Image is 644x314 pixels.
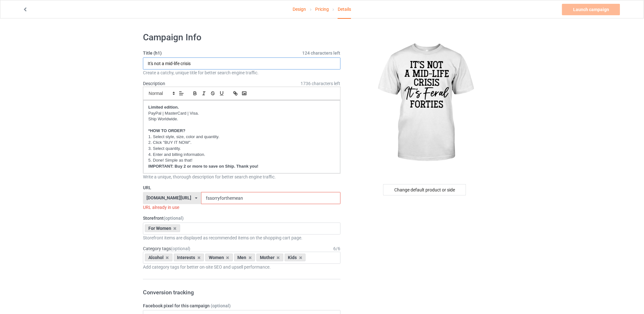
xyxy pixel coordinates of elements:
div: For Women [145,224,180,232]
div: Details [338,0,351,19]
span: (optional) [211,303,231,308]
label: Description [143,81,165,86]
div: Alcohol [145,254,173,261]
div: 6 / 6 [334,245,341,252]
span: (optional) [171,246,190,251]
p: 1. Select style, size, color and quantity. [148,134,335,140]
label: Category tags [143,245,190,252]
div: Add category tags for better on-site SEO and upsell performance. [143,264,341,270]
div: URL already in use [143,204,341,210]
span: (optional) [164,216,184,221]
div: Change default product or side [383,184,466,196]
div: Write a unique, thorough description for better search engine traffic. [143,174,341,180]
p: Ship Worldwide. [148,116,335,122]
p: 3. Select quantity. [148,146,335,152]
span: 124 characters left [302,50,341,56]
a: Design [293,0,306,18]
h3: Conversion tracking [143,289,341,296]
div: Mother [256,254,283,261]
strong: IMPORTANT: Buy 2 or more to save on Ship. Thank you! [148,164,258,169]
p: 4. Enter and billing information. [148,152,335,158]
p: 5. Done! Simple as that! [148,157,335,164]
div: Create a catchy, unique title for better search engine traffic. [143,70,341,76]
div: Women [205,254,233,261]
label: URL [143,184,341,191]
div: Storefront items are displayed as recommended items on the shopping cart page. [143,235,341,241]
a: Pricing [315,0,329,18]
p: PayPal | MasterCard | Visa. [148,110,335,117]
div: [DOMAIN_NAME][URL] [147,196,192,200]
p: 2. Click "BUY IT NOW". [148,140,335,146]
div: Kids [285,254,306,261]
label: Facebook pixel for this campaign [143,303,341,309]
h1: Campaign Info [143,32,341,43]
strong: *HOW TO ORDER? [148,128,186,133]
label: Storefront [143,215,341,221]
div: Interests [174,254,204,261]
span: 1736 characters left [301,80,341,87]
div: Men [234,254,255,261]
strong: Limited edition. [148,105,179,110]
label: Title (h1) [143,50,341,56]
